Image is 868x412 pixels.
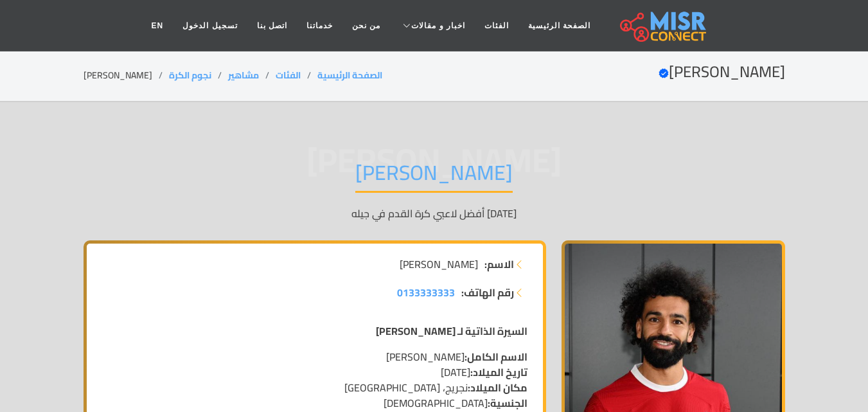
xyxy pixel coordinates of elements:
a: تسجيل الدخول [173,13,247,38]
li: [PERSON_NAME] [84,69,169,82]
a: نجوم الكرة [169,67,211,84]
a: الفئات [475,13,518,38]
strong: رقم الهاتف: [461,285,514,300]
h2: [PERSON_NAME] [659,63,785,82]
a: اتصل بنا [247,13,297,38]
a: خدماتنا [297,13,342,38]
a: الفئات [276,67,301,84]
a: مشاهير [228,67,259,84]
a: الصفحة الرئيسية [518,13,600,38]
svg: Verified account [659,68,669,78]
a: 0133333333 [397,285,455,300]
strong: الاسم الكامل: [465,347,527,366]
a: الصفحة الرئيسية [317,67,382,84]
span: 0133333333 [397,283,455,302]
span: [PERSON_NAME] [400,256,478,272]
img: main.misr_connect [620,10,706,42]
strong: مكان الميلاد: [468,378,527,397]
strong: تاريخ الميلاد: [470,363,527,382]
strong: السيرة الذاتية لـ [PERSON_NAME] [376,321,527,341]
p: [DATE] أفضل لاعبي كرة القدم في جيله [84,206,785,221]
strong: الاسم: [484,256,514,272]
span: اخبار و مقالات [411,20,465,31]
h1: [PERSON_NAME] [355,160,513,193]
a: EN [142,13,173,38]
a: اخبار و مقالات [390,13,475,38]
a: من نحن [342,13,390,38]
